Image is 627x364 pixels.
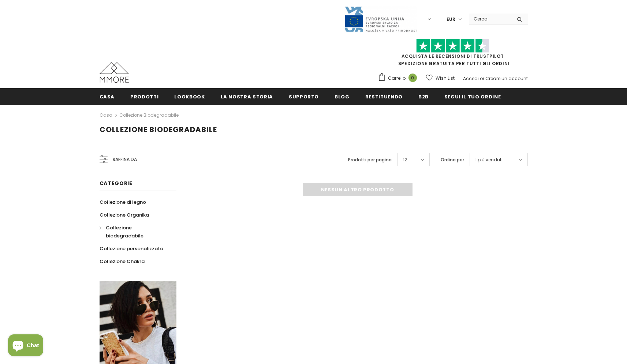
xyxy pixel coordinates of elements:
input: Search Site [469,14,511,24]
span: Collezione di legno [100,199,146,206]
span: Wish List [436,75,455,82]
a: Restituendo [365,88,403,105]
a: Carrello 0 [378,73,421,84]
a: B2B [418,88,429,105]
a: Prodotti [130,88,158,105]
span: 12 [403,156,407,164]
span: Collezione biodegradabile [100,124,217,135]
a: Creare un account [485,75,528,82]
a: Collezione Organika [100,209,149,221]
a: Casa [100,111,112,120]
span: Collezione Chakra [100,258,145,265]
span: 0 [408,74,417,82]
span: Collezione Organika [100,211,149,218]
span: or [480,75,484,82]
a: Wish List [426,72,455,85]
a: La nostra storia [221,88,273,105]
span: supporto [289,93,319,100]
a: Accedi [463,75,479,82]
a: Collezione personalizzata [100,242,163,255]
a: Collezione di legno [100,196,146,209]
span: I più venduti [475,156,503,164]
img: Casi MMORE [100,62,129,83]
span: Raffina da [113,155,137,164]
span: La nostra storia [221,93,273,100]
span: B2B [418,93,429,100]
a: Lookbook [174,88,205,105]
span: SPEDIZIONE GRATUITA PER TUTTI GLI ORDINI [378,42,528,67]
a: Segui il tuo ordine [444,88,501,105]
img: Fidati di Pilot Stars [416,39,489,53]
label: Prodotti per pagina [348,156,392,164]
span: Blog [335,93,350,100]
span: Carrello [388,75,406,82]
a: supporto [289,88,319,105]
span: Casa [100,93,115,100]
span: EUR [447,16,455,23]
span: Lookbook [174,93,205,100]
span: Restituendo [365,93,403,100]
inbox-online-store-chat: Shopify online store chat [6,334,45,358]
span: Prodotti [130,93,158,100]
a: Casa [100,88,115,105]
label: Ordina per [441,156,464,164]
a: Acquista le recensioni di TrustPilot [402,53,504,59]
span: Categorie [100,180,133,187]
a: Javni Razpis [344,16,417,22]
span: Segui il tuo ordine [444,93,501,100]
a: Blog [335,88,350,105]
img: Javni Razpis [344,6,417,33]
a: Collezione biodegradabile [100,221,168,242]
span: Collezione personalizzata [100,245,163,252]
span: Collezione biodegradabile [106,224,143,239]
a: Collezione Chakra [100,255,145,268]
a: Collezione biodegradabile [119,112,179,118]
